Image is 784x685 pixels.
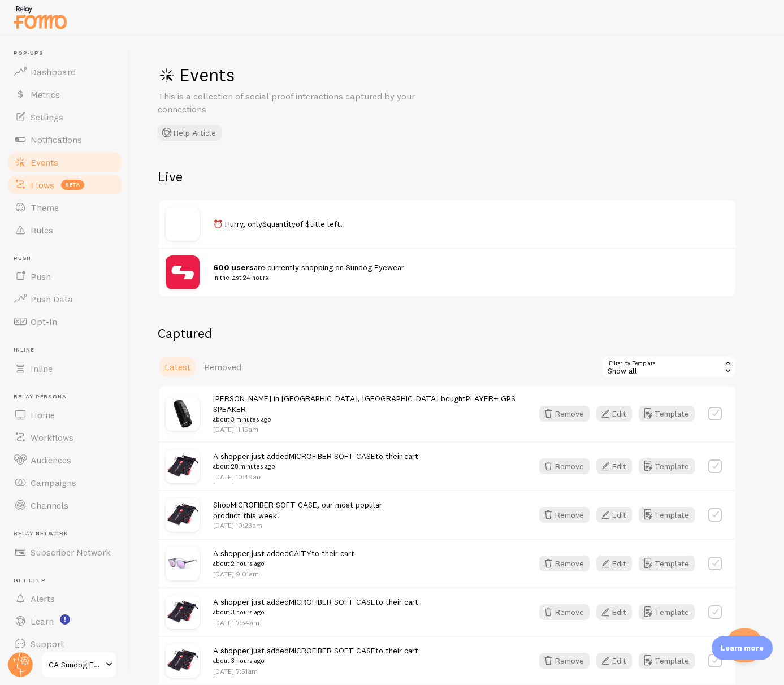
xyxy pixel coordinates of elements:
[721,643,764,653] p: Learn more
[213,414,519,424] small: about 3 minutes ago
[14,530,123,537] span: Relay Network
[7,610,123,632] a: Learn
[596,604,639,620] a: Edit
[164,361,190,372] span: Latest
[596,507,632,523] button: Edit
[231,500,317,510] a: MICROFIBER SOFT CASE
[7,106,123,128] a: Settings
[539,653,590,669] button: Remove
[14,393,123,401] span: Relay Persona
[166,498,200,532] img: 66214-softcase-2022_small.jpg
[7,494,123,517] a: Channels
[166,547,200,580] img: 453021-caity-main.jpg
[596,406,639,422] a: Edit
[31,454,71,466] span: Audiences
[31,316,57,327] span: Opt-In
[639,458,695,474] button: Template
[158,168,737,185] h2: Live
[539,458,590,474] button: Remove
[7,471,123,494] a: Campaigns
[31,547,111,558] span: Subscriber Network
[539,604,590,620] button: Remove
[289,548,311,558] a: CAITY
[12,3,68,32] img: fomo-relay-logo-orange.svg
[213,618,418,627] p: [DATE] 7:54am
[7,265,123,288] a: Push
[213,393,519,425] span: [PERSON_NAME] in [GEOGRAPHIC_DATA], [GEOGRAPHIC_DATA] bought
[31,157,58,168] span: Events
[7,632,123,655] a: Support
[7,151,123,174] a: Events
[289,451,375,461] a: MICROFIBER SOFT CASE
[712,636,773,660] div: Learn more
[7,310,123,333] a: Opt-In
[31,179,54,190] span: Flows
[158,355,197,378] a: Latest
[31,638,64,649] span: Support
[289,597,375,607] a: MICROFIBER SOFT CASE
[539,406,590,422] button: Remove
[539,556,590,571] button: Remove
[639,507,695,523] button: Template
[158,90,429,116] p: This is a collection of social proof interactions captured by your connections
[596,653,632,669] button: Edit
[213,656,418,666] small: about 3 hours ago
[601,355,737,378] div: Show all
[7,196,123,219] a: Theme
[166,449,200,483] img: 66214-softcase-2022.jpg
[31,134,82,145] span: Notifications
[31,111,63,123] span: Settings
[7,541,123,563] a: Subscriber Network
[41,651,117,678] a: CA Sundog Eyewear
[166,595,200,629] img: 66214-softcase-2022.jpg
[639,406,695,422] button: Template
[31,363,53,374] span: Inline
[7,219,123,241] a: Rules
[7,83,123,106] a: Metrics
[596,556,639,571] a: Edit
[60,614,70,625] svg: <p>Watch New Feature Tutorials!</p>
[166,644,200,678] img: 66214-softcase-2022.jpg
[31,224,53,236] span: Rules
[213,461,418,471] small: about 28 minutes ago
[213,666,418,676] p: [DATE] 7:51am
[213,451,418,472] span: A shopper just added to their cart
[197,355,248,378] a: Removed
[596,458,632,474] button: Edit
[14,346,123,354] span: Inline
[31,477,76,488] span: Campaigns
[7,288,123,310] a: Push Data
[7,587,123,610] a: Alerts
[166,255,200,289] img: vle2quZaTaSEGX8oLFMy
[158,125,222,141] button: Help Article
[213,597,418,618] span: A shopper just added to their cart
[213,548,354,569] span: A shopper just added to their cart
[213,558,354,569] small: about 2 hours ago
[596,507,639,523] a: Edit
[639,653,695,669] button: Template
[213,424,519,434] p: [DATE] 11:15am
[14,50,123,57] span: Pop-ups
[14,255,123,262] span: Push
[31,293,73,305] span: Push Data
[596,406,632,422] button: Edit
[31,89,60,100] span: Metrics
[31,615,54,627] span: Learn
[7,174,123,196] a: Flows beta
[596,604,632,620] button: Edit
[727,628,761,662] iframe: Help Scout Beacon - Open
[639,556,695,571] button: Template
[596,653,639,669] a: Edit
[262,219,296,229] span: $quantity
[31,409,55,420] span: Home
[639,604,695,620] a: Template
[31,202,59,213] span: Theme
[31,500,68,511] span: Channels
[158,324,737,342] h2: Captured
[31,66,76,77] span: Dashboard
[213,645,418,666] span: A shopper just added to their cart
[213,472,418,482] p: [DATE] 10:49am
